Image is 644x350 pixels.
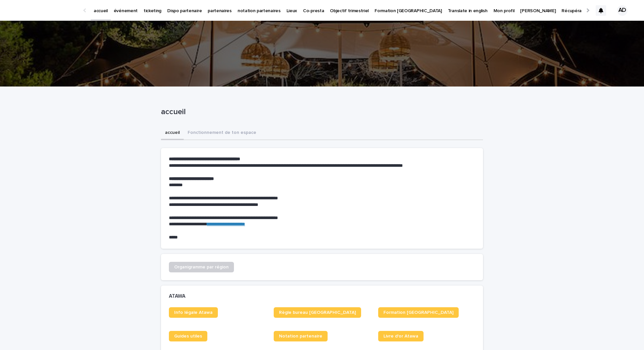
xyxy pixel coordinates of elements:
[617,5,628,16] div: AD
[174,334,202,338] span: Guides utiles
[279,310,356,315] span: Règle bureau [GEOGRAPHIC_DATA]
[378,307,459,318] a: Formation [GEOGRAPHIC_DATA]
[383,310,453,315] span: Formation [GEOGRAPHIC_DATA]
[184,126,260,140] button: Fonctionnement de ton espace
[274,307,361,318] a: Règle bureau [GEOGRAPHIC_DATA]
[169,331,207,341] a: Guides utiles
[174,265,229,269] span: Organigramme par région
[279,334,322,338] span: Notation partenaire
[274,331,328,341] a: Notation partenaire
[169,262,234,272] a: Organigramme par région
[169,307,218,318] a: Info légale Atawa
[161,107,480,117] p: accueil
[13,4,77,17] img: Ls34BcGeRexTGTNfXpUC
[383,334,418,338] span: Livre d'or Atawa
[378,331,424,341] a: Livre d'or Atawa
[161,126,184,140] button: accueil
[174,310,213,315] span: Info légale Atawa
[169,293,185,299] h2: ATAWA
